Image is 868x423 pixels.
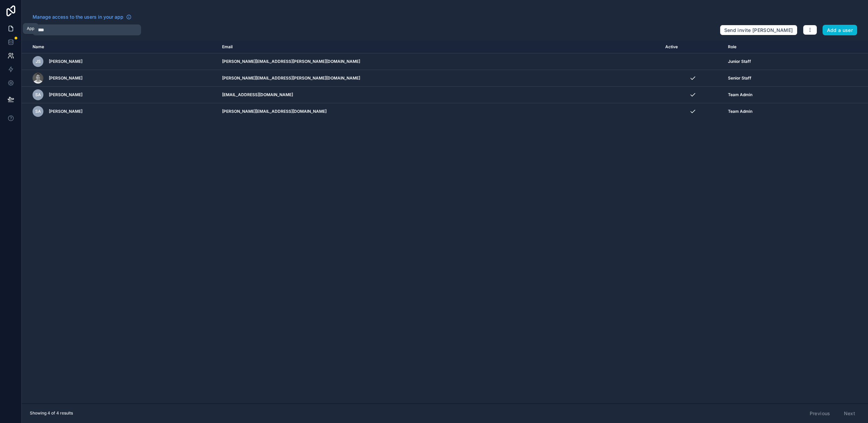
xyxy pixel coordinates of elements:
span: JS [36,59,41,64]
th: Role [724,41,823,53]
span: SA [35,92,41,98]
span: [PERSON_NAME] [49,59,82,64]
div: App [27,26,34,31]
span: [PERSON_NAME] [49,75,82,81]
span: SA [35,109,41,114]
span: Junior Staff [728,59,751,64]
span: Manage access to the users in your app [33,14,123,20]
th: Email [218,41,661,53]
span: Team Admin [728,92,752,98]
td: [PERSON_NAME][EMAIL_ADDRESS][PERSON_NAME][DOMAIN_NAME] [218,70,661,87]
span: Team Admin [728,109,752,114]
a: Manage access to the users in your app [33,14,132,20]
th: Name [22,41,218,53]
span: Showing 4 of 4 results [30,410,73,416]
span: Senior Staff [728,75,751,81]
th: Active [661,41,724,53]
button: Send invite [PERSON_NAME] [720,25,797,36]
td: [PERSON_NAME][EMAIL_ADDRESS][PERSON_NAME][DOMAIN_NAME] [218,53,661,70]
div: scrollable content [22,41,868,403]
td: [PERSON_NAME][EMAIL_ADDRESS][DOMAIN_NAME] [218,103,661,120]
span: [PERSON_NAME] [49,109,82,114]
span: [PERSON_NAME] [49,92,82,98]
button: Add a user [823,25,857,36]
td: [EMAIL_ADDRESS][DOMAIN_NAME] [218,87,661,103]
